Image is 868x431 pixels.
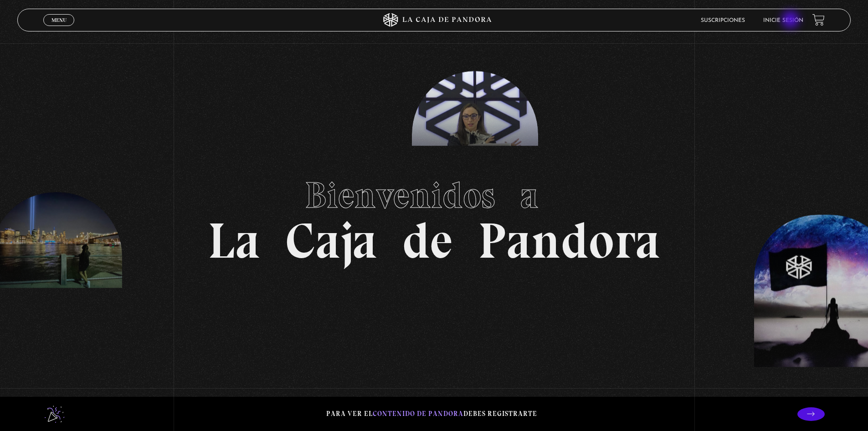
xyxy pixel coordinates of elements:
[373,410,463,418] span: contenido de Pandora
[51,17,67,23] span: Menu
[48,25,70,31] span: Cerrar
[208,166,660,266] h1: La Caja de Pandora
[812,14,825,26] a: View your shopping cart
[326,408,537,420] p: Para ver el debes registrarte
[763,18,803,23] a: Inicie sesión
[305,173,564,217] span: Bienvenidos a
[701,18,745,23] a: Suscripciones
